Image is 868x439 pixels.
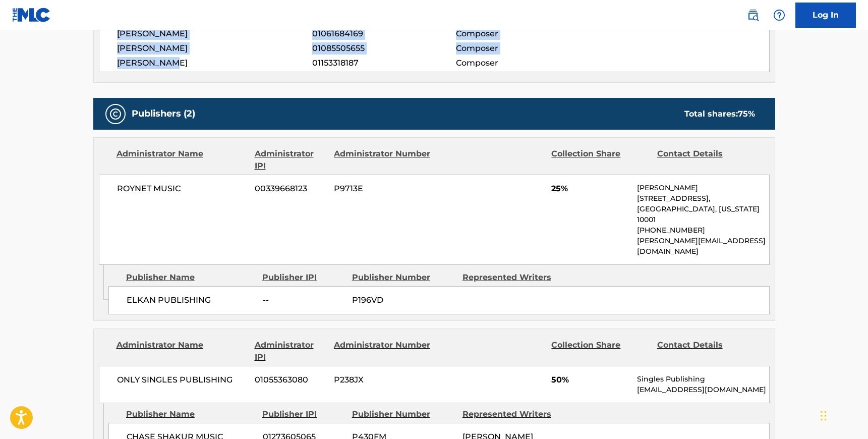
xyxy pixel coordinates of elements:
span: 25% [551,183,629,195]
div: Publisher IPI [262,271,344,284]
img: search [747,9,759,21]
div: Help [769,5,789,25]
div: Administrator Name [117,339,247,363]
span: 01153318187 [312,57,455,69]
span: ONLY SINGLES PUBLISHING [117,374,248,386]
p: [STREET_ADDRESS], [637,193,769,204]
p: [GEOGRAPHIC_DATA], [US_STATE] 10001 [637,204,769,225]
div: Administrator IPI [255,339,326,363]
a: Public Search [743,5,763,25]
div: Publisher IPI [262,408,344,420]
span: 01061684169 [312,28,455,40]
div: Collection Share [551,148,649,172]
div: Administrator Name [117,148,247,172]
p: [PHONE_NUMBER] [637,225,769,236]
div: Publisher Number [352,271,455,284]
p: [PERSON_NAME][EMAIL_ADDRESS][DOMAIN_NAME] [637,236,769,257]
div: Contact Details [657,339,755,363]
span: ELKAN PUBLISHING [127,294,255,306]
div: Publisher Name [126,408,255,420]
p: Singles Publishing [637,374,769,385]
iframe: Chat Widget [818,391,868,439]
span: -- [263,294,344,306]
div: Represented Writers [462,408,565,420]
span: P9713E [334,183,432,195]
a: Log In [795,3,856,28]
img: help [773,9,785,21]
span: 50% [551,374,629,386]
span: Composer [456,42,587,54]
p: [EMAIL_ADDRESS][DOMAIN_NAME] [637,385,769,395]
div: Contact Details [657,148,755,172]
span: [PERSON_NAME] [117,42,313,54]
div: Publisher Name [126,271,255,284]
span: Composer [456,28,587,40]
div: Administrator Number [334,148,432,172]
img: Publishers [109,108,122,120]
div: Represented Writers [462,271,565,284]
div: Collection Share [551,339,649,363]
img: MLC Logo [12,8,51,22]
div: Drag [821,401,827,431]
span: 75 % [738,109,755,119]
span: 01055363080 [255,374,326,386]
div: Publisher Number [352,408,455,420]
h5: Publishers (2) [132,108,195,120]
div: Total shares: [684,108,755,120]
span: [PERSON_NAME] [117,57,313,69]
div: Administrator IPI [255,148,326,172]
span: 01085505655 [312,42,455,54]
span: Composer [456,57,587,69]
span: 00339668123 [255,183,326,195]
span: P238JX [334,374,432,386]
p: [PERSON_NAME] [637,183,769,193]
span: ROYNET MUSIC [117,183,248,195]
span: P196VD [352,294,455,306]
div: Administrator Number [334,339,432,363]
span: [PERSON_NAME] [117,28,313,40]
